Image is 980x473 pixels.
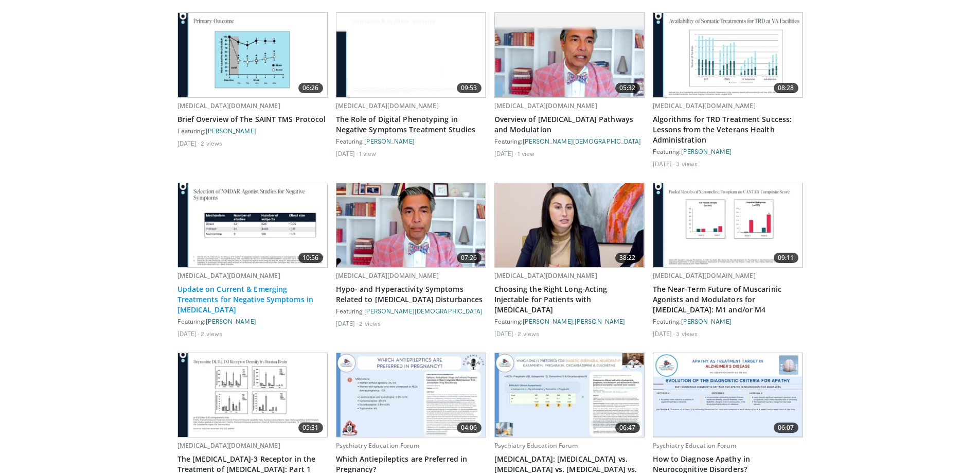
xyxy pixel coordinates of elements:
span: 38:22 [615,253,640,263]
div: Featuring: [653,147,803,155]
li: [DATE] [653,160,675,168]
div: Featuring: [494,137,645,145]
a: [MEDICAL_DATA][DOMAIN_NAME] [494,101,597,110]
a: [MEDICAL_DATA][DOMAIN_NAME] [653,101,756,110]
li: [DATE] [336,319,358,327]
img: 32a22f73-e51f-4f44-b784-b87067ecca87.620x360_q85_upscale.jpg [178,13,327,97]
div: Featuring: [336,307,486,315]
a: 08:28 [653,13,803,97]
a: 05:32 [495,13,644,97]
a: [PERSON_NAME] [206,127,256,134]
a: Brief Overview of The SAINT TMS Protocol [177,114,328,125]
li: 2 views [359,319,381,327]
div: Featuring: [177,317,328,325]
a: The Near-Term Future of Muscarinic Agonists and Modulators for [MEDICAL_DATA]: M1 and/or M4 [653,284,803,315]
span: 09:53 [457,83,482,93]
div: Featuring: [336,137,486,145]
img: fd44bd57-c360-4011-9ace-f13b6b571fe8.620x360_q85_upscale.jpg [495,13,644,97]
img: 42b437bf-6c8c-4f6f-9588-f87a4347836a.620x360_q85_upscale.jpg [653,13,803,97]
a: 10:56 [178,183,327,267]
span: 09:11 [774,253,798,263]
a: Choosing the Right Long-Acting Injectable for Patients with [MEDICAL_DATA] [494,284,645,315]
a: Algorithms for TRD Treatment Success: Lessons from the Veterans Health Administration [653,114,803,145]
a: Update on Current & Emerging Treatments for Negative Symptoms in [MEDICAL_DATA] [177,284,328,315]
img: 2fa3f8da-5582-4826-be65-ce52b5ff1ee1.620x360_q85_upscale.jpg [495,353,644,437]
a: [PERSON_NAME] [575,318,625,325]
a: [PERSON_NAME] [681,148,732,155]
img: d14f804e-960b-40b0-8189-51cf4fb0bdeb.620x360_q85_upscale.jpg [495,183,644,267]
a: 07:26 [336,183,486,267]
li: 1 view [518,149,534,157]
a: 38:22 [495,183,644,267]
img: c962005d-1dad-431b-a83e-94c30506c1d1.620x360_q85_upscale.jpg [336,13,486,97]
li: 3 views [676,329,698,338]
a: [MEDICAL_DATA][DOMAIN_NAME] [653,271,756,280]
img: 573d493f-c488-4709-8162-32dac2689a1b.620x360_q85_upscale.jpg [336,183,486,267]
a: [PERSON_NAME] [681,318,732,325]
a: Psychiatry Education Forum [494,441,578,450]
a: 04:06 [336,353,486,437]
span: 05:31 [298,423,323,433]
a: 09:53 [336,13,486,97]
img: 7424cbca-a9a5-4751-85d3-71da93e4a035.620x360_q85_upscale.jpg [178,353,327,437]
a: 05:31 [178,353,327,437]
a: [MEDICAL_DATA][DOMAIN_NAME] [336,271,439,280]
li: [DATE] [494,329,516,338]
li: 1 view [359,149,376,157]
span: 06:47 [615,423,640,433]
span: 10:56 [298,253,323,263]
li: 2 views [518,329,539,338]
a: Psychiatry Education Forum [336,441,420,450]
a: [MEDICAL_DATA][DOMAIN_NAME] [177,441,280,450]
a: 06:26 [178,13,327,97]
a: 09:11 [653,183,803,267]
a: [PERSON_NAME] [523,318,573,325]
a: [PERSON_NAME] [206,318,256,325]
img: a5daabc2-b94c-480a-810e-955479cac109.620x360_q85_upscale.jpg [178,183,327,267]
li: [DATE] [653,329,675,338]
a: Overview of [MEDICAL_DATA] Pathways and Modulation [494,114,645,135]
a: [MEDICAL_DATA][DOMAIN_NAME] [494,271,597,280]
li: 3 views [676,160,698,168]
li: 2 views [201,139,222,147]
li: [DATE] [336,149,358,157]
span: 07:26 [457,253,482,263]
img: 3b0178d9-bad0-494e-bcff-818ae0aa5031.620x360_q85_upscale.jpg [336,353,486,437]
a: Psychiatry Education Forum [653,441,737,450]
a: [MEDICAL_DATA][DOMAIN_NAME] [177,271,280,280]
li: [DATE] [177,329,200,338]
a: The Role of Digital Phenotyping in Negative Symptoms Treatment Studies [336,114,486,135]
a: 06:07 [653,353,803,437]
li: 2 views [201,329,222,338]
a: [PERSON_NAME][DEMOGRAPHIC_DATA] [523,137,642,145]
a: Hypo- and Hyperactivity Symptoms Related to [MEDICAL_DATA] Disturbances [336,284,486,305]
a: [MEDICAL_DATA][DOMAIN_NAME] [336,101,439,110]
a: 06:47 [495,353,644,437]
span: 04:06 [457,423,482,433]
div: Featuring: , [494,317,645,325]
span: 06:26 [298,83,323,93]
span: 06:07 [774,423,798,433]
span: 05:32 [615,83,640,93]
a: [MEDICAL_DATA][DOMAIN_NAME] [177,101,280,110]
div: Featuring: [653,317,803,325]
li: [DATE] [177,139,200,147]
img: e5e73dab-9925-4350-998e-40a1f8567843.620x360_q85_upscale.jpg [653,183,803,267]
a: [PERSON_NAME][DEMOGRAPHIC_DATA] [364,307,483,314]
img: 0ab2f6cd-4611-4bd2-8b80-f726f7d0d92d.620x360_q85_upscale.jpg [653,353,803,437]
a: [PERSON_NAME] [364,137,415,145]
li: [DATE] [494,149,516,157]
span: 08:28 [774,83,798,93]
div: Featuring: [177,127,328,135]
